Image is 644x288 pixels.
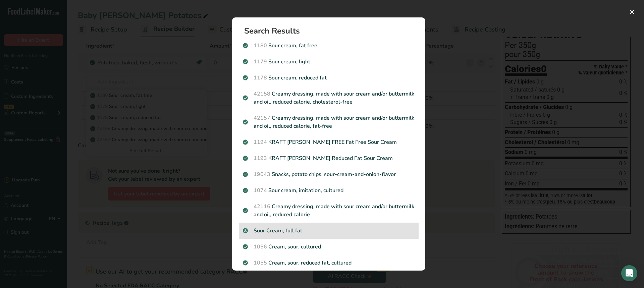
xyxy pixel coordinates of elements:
[243,58,415,66] p: Sour cream, light
[243,90,415,106] p: Creamy dressing, made with sour cream and/or buttermilk and oil, reduced calorie, cholesterol-free
[254,90,270,98] span: 42158
[254,203,270,210] span: 42116
[243,203,415,219] p: Creamy dressing, made with sour cream and/or buttermilk and oil, reduced calorie
[243,170,415,178] p: Snacks, potato chips, sour-cream-and-onion-flavor
[254,171,270,178] span: 19043
[254,114,270,122] span: 42157
[254,155,267,162] span: 1193
[243,154,415,162] p: KRAFT [PERSON_NAME] Reduced Fat Sour Cream
[254,138,267,146] span: 1194
[254,42,267,49] span: 1180
[243,243,415,251] p: Cream, sour, cultured
[254,74,267,81] span: 1178
[244,27,419,35] h1: Search Results
[254,243,267,250] span: 1056
[243,114,415,130] p: Creamy dressing, made with sour cream and/or buttermilk and oil, reduced calorie, fat-free
[243,227,415,235] p: Sour Cream, full fat
[254,187,267,194] span: 1074
[243,74,415,82] p: Sour cream, reduced fat
[243,42,415,50] p: Sour cream, fat free
[243,186,415,194] p: Sour cream, imitation, cultured
[243,138,415,146] p: KRAFT [PERSON_NAME] FREE Fat Free Sour Cream
[254,259,267,267] span: 1055
[621,265,637,281] div: Open Intercom Messenger
[243,259,415,267] p: Cream, sour, reduced fat, cultured
[254,58,267,65] span: 1179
